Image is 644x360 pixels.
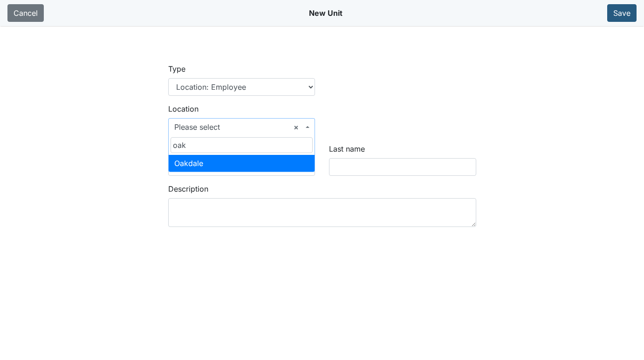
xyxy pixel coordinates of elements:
[168,118,315,136] span: Please select
[329,143,365,154] label: Last name
[169,155,315,172] li: Oakdale
[309,4,343,22] div: New Unit
[7,4,44,22] a: Cancel
[168,103,199,114] label: Location
[168,183,208,194] label: Description
[294,121,299,133] span: Remove all items
[607,4,637,22] button: Save
[168,63,185,74] label: Type
[174,121,304,133] span: Please select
